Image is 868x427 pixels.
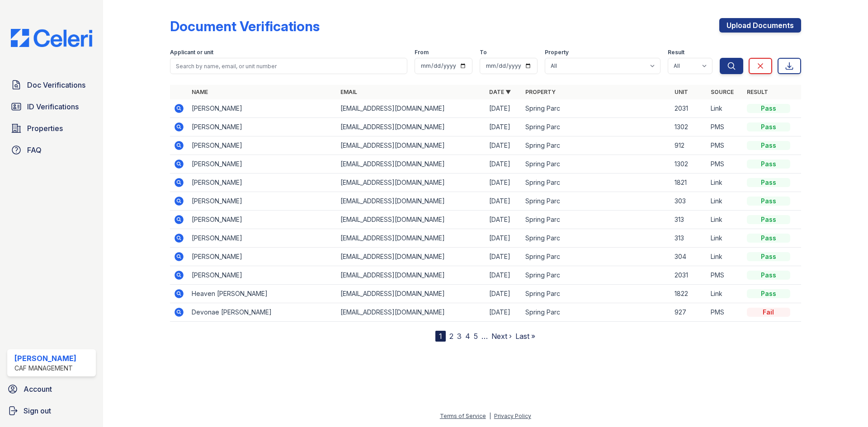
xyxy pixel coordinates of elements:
a: Terms of Service [440,413,486,419]
td: Link [707,285,743,303]
a: 4 [465,332,470,341]
a: Privacy Policy [494,413,531,419]
td: [EMAIL_ADDRESS][DOMAIN_NAME] [337,229,486,248]
div: Pass [747,122,790,131]
td: 304 [671,248,707,266]
td: Link [707,174,743,192]
td: Spring Parc [522,136,670,155]
td: PMS [707,155,743,174]
a: Last » [515,332,535,341]
td: [EMAIL_ADDRESS][DOMAIN_NAME] [337,136,486,155]
td: Spring Parc [522,285,670,303]
td: [PERSON_NAME] [188,118,337,136]
label: To [480,49,487,56]
td: Link [707,229,743,248]
span: Properties [27,123,63,134]
td: [PERSON_NAME] [188,266,337,285]
td: [DATE] [486,248,522,266]
span: FAQ [27,145,42,155]
a: Property [525,89,556,95]
td: [DATE] [486,229,522,248]
td: [DATE] [486,211,522,229]
div: Pass [747,215,790,224]
div: Pass [747,271,790,280]
div: Document Verifications [170,18,320,34]
div: Pass [747,234,790,243]
td: [DATE] [486,174,522,192]
span: Doc Verifications [27,80,85,90]
td: 927 [671,303,707,322]
span: Sign out [24,405,51,416]
td: [PERSON_NAME] [188,99,337,118]
td: [DATE] [486,303,522,322]
td: Link [707,211,743,229]
a: Sign out [4,402,99,420]
div: Fail [747,308,790,317]
td: [EMAIL_ADDRESS][DOMAIN_NAME] [337,99,486,118]
td: Spring Parc [522,248,670,266]
td: Link [707,192,743,211]
td: [PERSON_NAME] [188,136,337,155]
td: Spring Parc [522,155,670,174]
td: Devonae [PERSON_NAME] [188,303,337,322]
td: [PERSON_NAME] [188,174,337,192]
td: [PERSON_NAME] [188,248,337,266]
div: Pass [747,252,790,261]
a: Next › [491,332,512,341]
td: [EMAIL_ADDRESS][DOMAIN_NAME] [337,266,486,285]
td: Heaven [PERSON_NAME] [188,285,337,303]
a: Upload Documents [719,18,801,33]
div: Pass [747,197,790,206]
td: [EMAIL_ADDRESS][DOMAIN_NAME] [337,303,486,322]
div: Pass [747,178,790,187]
td: 1821 [671,174,707,192]
td: 303 [671,192,707,211]
td: Spring Parc [522,229,670,248]
td: 2031 [671,99,707,118]
td: PMS [707,266,743,285]
td: [EMAIL_ADDRESS][DOMAIN_NAME] [337,155,486,174]
div: 1 [435,331,446,342]
a: Account [4,380,99,398]
a: Email [340,89,357,95]
td: Spring Parc [522,211,670,229]
td: 313 [671,211,707,229]
a: Date ▼ [489,89,511,95]
div: Pass [747,104,790,113]
label: Applicant or unit [170,49,213,56]
td: [DATE] [486,266,522,285]
td: [PERSON_NAME] [188,192,337,211]
label: From [415,49,429,56]
td: [DATE] [486,192,522,211]
td: 2031 [671,266,707,285]
td: 313 [671,229,707,248]
div: [PERSON_NAME] [14,353,76,364]
a: Unit [675,89,688,95]
td: Spring Parc [522,192,670,211]
a: Doc Verifications [7,76,96,94]
span: … [481,331,488,342]
td: PMS [707,136,743,155]
td: [EMAIL_ADDRESS][DOMAIN_NAME] [337,192,486,211]
td: [DATE] [486,136,522,155]
td: PMS [707,303,743,322]
td: 912 [671,136,707,155]
img: CE_Logo_Blue-a8612792a0a2168367f1c8372b55b34899dd931a85d93a1a3d3e32e68fde9ad4.png [4,29,99,47]
td: Spring Parc [522,118,670,136]
div: Pass [747,289,790,298]
td: [DATE] [486,285,522,303]
td: Spring Parc [522,266,670,285]
td: Spring Parc [522,174,670,192]
a: Source [711,89,734,95]
label: Property [545,49,569,56]
td: [EMAIL_ADDRESS][DOMAIN_NAME] [337,248,486,266]
td: Spring Parc [522,99,670,118]
td: Spring Parc [522,303,670,322]
td: [EMAIL_ADDRESS][DOMAIN_NAME] [337,211,486,229]
span: Account [24,384,52,394]
a: 5 [474,332,478,341]
td: [DATE] [486,99,522,118]
td: [EMAIL_ADDRESS][DOMAIN_NAME] [337,118,486,136]
td: 1822 [671,285,707,303]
